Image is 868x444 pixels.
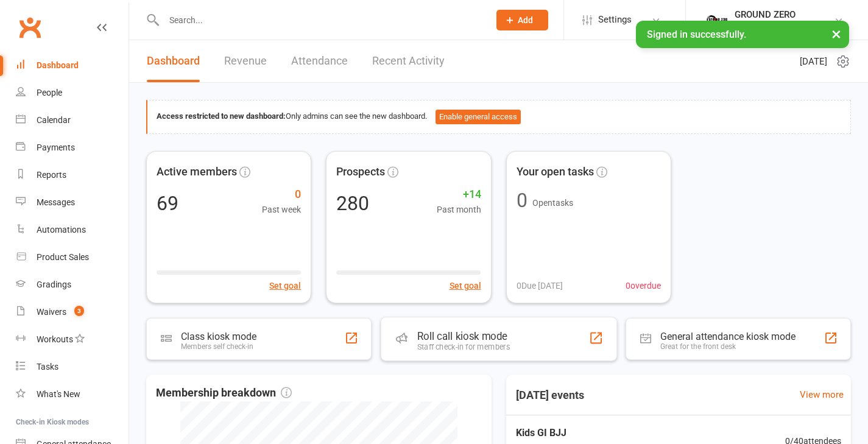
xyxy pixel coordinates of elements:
span: 0 Due [DATE] [517,279,563,292]
div: Product Sales [37,252,89,262]
span: 0 overdue [626,279,661,292]
div: Waivers [37,307,66,317]
span: 3 [74,306,84,316]
a: Tasks [16,353,129,381]
div: Ground Zero Martial Arts [735,20,828,31]
a: Dashboard [16,52,129,79]
strong: Access restricted to new dashboard: [157,111,286,121]
div: 0 [517,191,528,210]
button: Add [496,10,548,30]
span: Settings [598,6,632,33]
div: Automations [37,225,86,234]
a: Attendance [291,40,348,82]
a: Workouts [16,326,129,353]
a: Calendar [16,107,129,134]
div: Staff check-in for members [417,342,509,351]
div: General attendance kiosk mode [660,331,796,342]
div: Class kiosk mode [181,331,256,342]
a: Waivers 3 [16,298,129,326]
div: People [37,88,62,97]
div: Roll call kiosk mode [417,330,509,342]
h3: [DATE] events [506,384,594,406]
span: Kids GI BJJ [516,425,764,441]
button: × [825,21,847,47]
span: 0 [262,186,301,203]
a: Recent Activity [372,40,445,82]
a: Product Sales [16,244,129,271]
a: View more [800,387,844,402]
div: 69 [157,194,178,213]
a: Messages [16,189,129,216]
span: Signed in successfully. [647,29,746,40]
button: Enable general access [436,110,521,124]
div: GROUND ZERO [735,9,828,20]
span: [DATE] [800,54,827,69]
div: 280 [336,194,369,213]
button: Set goal [269,279,301,292]
div: Members self check-in [181,342,256,351]
div: What's New [37,389,80,399]
div: Reports [37,170,66,180]
div: Gradings [37,280,71,289]
a: Revenue [224,40,267,82]
div: Calendar [37,115,71,125]
a: Dashboard [147,40,200,82]
div: Workouts [37,334,73,344]
button: Set goal [450,279,481,292]
a: Gradings [16,271,129,298]
a: Payments [16,134,129,161]
div: Tasks [37,362,58,372]
span: Prospects [336,163,385,181]
div: Messages [37,197,75,207]
span: Open tasks [532,198,573,208]
a: What's New [16,381,129,408]
div: Great for the front desk [660,342,796,351]
span: Past month [437,203,481,216]
div: Payments [37,143,75,152]
a: Automations [16,216,129,244]
span: Your open tasks [517,163,594,181]
img: thumb_image1749514215.png [704,8,729,32]
div: Only admins can see the new dashboard. [157,110,841,124]
a: Reports [16,161,129,189]
input: Search... [160,12,481,29]
span: Past week [262,203,301,216]
a: Clubworx [15,12,45,43]
span: Membership breakdown [156,384,292,402]
span: Add [518,15,533,25]
span: +14 [437,186,481,203]
span: Active members [157,163,237,181]
a: People [16,79,129,107]
div: Dashboard [37,60,79,70]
